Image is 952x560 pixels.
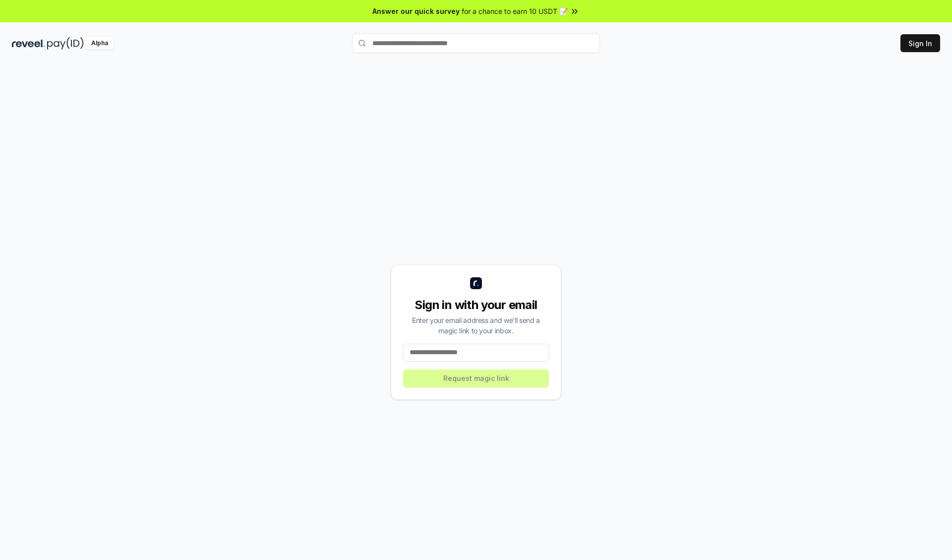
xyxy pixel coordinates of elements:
div: Alpha [86,37,114,50]
img: pay_id [47,37,84,50]
img: reveel_dark [12,37,45,50]
span: for a chance to earn 10 USDT 📝 [462,6,568,16]
button: Sign In [900,34,940,52]
div: Enter your email address and we’ll send a magic link to your inbox. [403,315,549,336]
img: logo_small [470,277,482,289]
span: Answer our quick survey [372,6,460,16]
div: Sign in with your email [403,297,549,313]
